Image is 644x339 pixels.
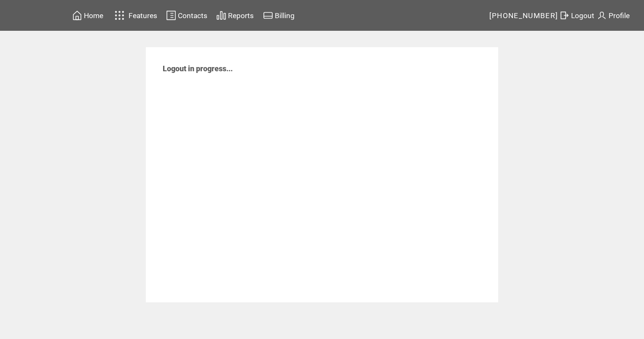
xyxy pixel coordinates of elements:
[72,10,82,21] img: home.svg
[275,11,295,20] span: Billing
[166,10,176,21] img: contacts.svg
[262,9,296,22] a: Billing
[111,7,158,24] a: Features
[215,9,255,22] a: Reports
[609,11,630,20] span: Profile
[597,10,607,21] img: profile.svg
[84,11,103,20] span: Home
[71,9,105,22] a: Home
[596,9,631,22] a: Profile
[216,10,226,21] img: chart.svg
[165,9,209,22] a: Contacts
[112,8,127,22] img: features.svg
[489,11,558,20] span: [PHONE_NUMBER]
[558,9,596,22] a: Logout
[163,64,233,73] span: Logout in progress...
[129,11,157,20] span: Features
[559,10,569,21] img: exit.svg
[263,10,273,21] img: creidtcard.svg
[178,11,207,20] span: Contacts
[571,11,594,20] span: Logout
[228,11,254,20] span: Reports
